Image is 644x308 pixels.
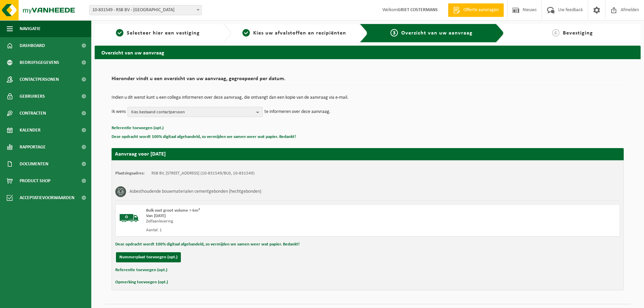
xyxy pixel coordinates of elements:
span: 3 [390,29,398,37]
img: BL-SO-LV.png [119,208,139,228]
span: Dashboard [20,37,45,54]
span: Documenten [20,156,48,172]
span: 1 [116,29,123,37]
span: Offerte aanvragen [462,7,500,14]
button: Referentie toevoegen (opt.) [115,266,167,275]
h3: Asbesthoudende bouwmaterialen cementgebonden (hechtgebonden) [129,186,261,197]
button: Deze opdracht wordt 100% digitaal afgehandeld, zo vermijden we samen weer wat papier. Bedankt! [115,240,300,249]
span: Kalender [20,122,41,139]
span: 10-831549 - RSB BV - LUBBEEK [90,5,201,15]
strong: Plaatsingsadres: [115,171,145,175]
strong: Aanvraag voor [DATE] [115,151,166,157]
a: 2Kies uw afvalstoffen en recipiënten [235,29,354,37]
span: 10-831549 - RSB BV - LUBBEEK [89,5,202,15]
strong: GRIET COSTERMANS [398,7,438,13]
span: Bedrijfsgegevens [20,54,59,71]
span: Bulk vast groot volume > 6m³ [146,208,200,213]
a: Offerte aanvragen [448,3,504,17]
a: 1Selecteer hier een vestiging [98,29,218,37]
span: Contracten [20,105,46,122]
span: Overzicht van uw aanvraag [401,30,473,36]
button: Kies bestaand contactpersoon [127,107,263,117]
p: te informeren over deze aanvraag. [264,107,331,117]
span: 2 [242,29,250,37]
strong: Van [DATE] [146,214,166,218]
span: Product Shop [20,172,50,189]
div: Zelfaanlevering [146,219,395,224]
span: Bevestiging [563,30,593,36]
td: RSB BV, [STREET_ADDRESS] (10-831549/BUS, 10-831549) [151,171,255,176]
h2: Hieronder vindt u een overzicht van uw aanvraag, gegroepeerd per datum. [112,76,624,85]
button: Referentie toevoegen (opt.) [112,124,164,133]
button: Opmerking toevoegen (opt.) [115,278,168,287]
span: Kies bestaand contactpersoon [131,107,254,117]
span: Selecteer hier een vestiging [127,30,200,36]
div: Aantal: 1 [146,228,395,233]
span: Contactpersonen [20,71,59,88]
h2: Overzicht van uw aanvraag [95,46,641,59]
p: Indien u dit wenst kunt u een collega informeren over deze aanvraag, die ontvangt dan een kopie v... [112,95,624,100]
span: Kies uw afvalstoffen en recipiënten [253,30,346,36]
span: Acceptatievoorwaarden [20,189,74,206]
span: Rapportage [20,139,46,156]
button: Nummerplaat toevoegen (opt.) [116,252,181,262]
span: Gebruikers [20,88,45,105]
button: Deze opdracht wordt 100% digitaal afgehandeld, zo vermijden we samen weer wat papier. Bedankt! [112,133,296,141]
span: 4 [552,29,559,37]
span: Navigatie [20,20,41,37]
p: Ik wens [112,107,126,117]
